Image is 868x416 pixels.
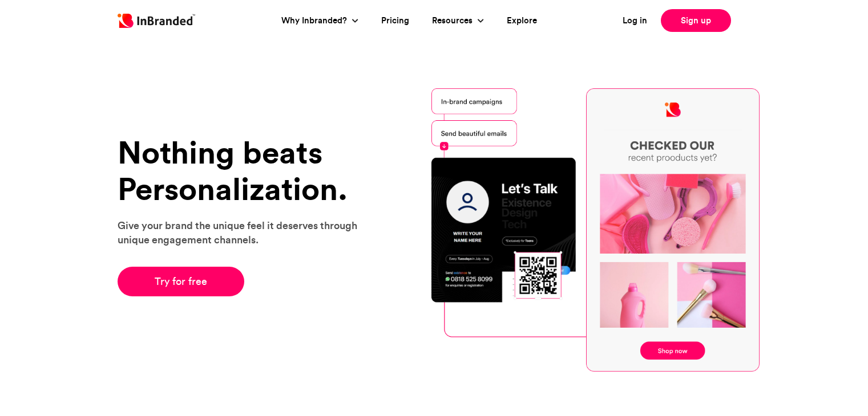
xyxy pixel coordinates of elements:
h1: Nothing beats Personalization. [118,134,372,207]
a: Why Inbranded? [281,14,350,27]
a: Explore [507,14,537,27]
a: Sign up [661,9,731,32]
p: Give your brand the unique feel it deserves through unique engagement channels. [118,218,372,247]
img: Inbranded [118,14,195,28]
a: Try for free [118,267,245,296]
a: Log in [623,14,647,27]
a: Resources [432,14,475,27]
a: Pricing [381,14,409,27]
